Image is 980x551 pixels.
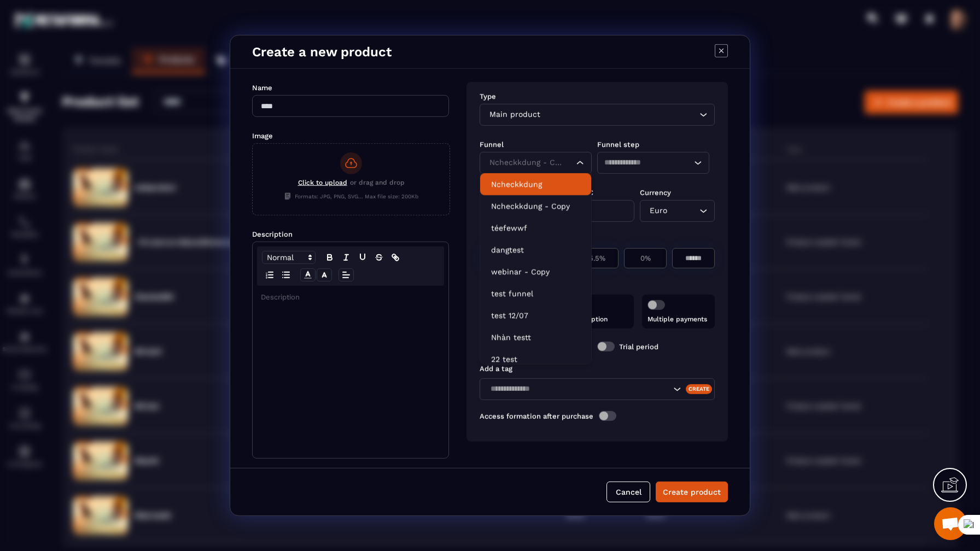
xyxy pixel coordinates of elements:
[491,310,580,321] p: test 12/07
[491,179,580,190] p: Ncheckkdung
[480,104,715,126] div: Search for option
[252,44,392,60] h4: Create a new product
[619,342,658,350] label: Trial period
[656,482,728,502] button: Create product
[567,315,629,323] p: Subscription
[487,109,542,121] span: Main product
[604,157,691,169] input: Search for option
[298,179,347,186] span: Click to upload
[350,179,405,189] span: or drag and drop
[606,482,650,502] button: Cancel
[252,230,293,238] label: Description
[597,140,639,149] label: Funnel step
[480,92,496,101] label: Type
[252,132,273,140] label: Image
[480,412,593,420] label: Access formation after purchase
[491,332,580,343] p: Nhàn testt
[686,384,713,394] div: Create
[491,244,580,255] p: dangtest
[480,152,592,174] div: Search for option
[542,109,697,121] input: Search for option
[487,383,670,395] input: Search for option
[647,205,669,217] span: Euro
[284,192,418,200] span: Formats: JPG, PNG, SVG... Max file size: 200Kb
[480,140,504,149] label: Funnel
[480,378,715,400] div: Search for option
[491,354,580,365] p: 22 test
[582,254,612,262] p: 5.5%
[647,315,709,323] p: Multiple payments
[934,507,967,540] div: Mở cuộc trò chuyện
[480,365,512,373] label: Add a tag
[640,189,671,197] label: Currency
[640,200,715,222] div: Search for option
[491,201,580,212] p: Ncheckkdung - Copy
[487,157,564,169] input: Search for option
[252,84,272,92] label: Name
[630,254,661,262] p: 0%
[597,152,709,174] div: Search for option
[669,205,697,217] input: Search for option
[491,266,580,277] p: webinar - Copy
[491,222,580,233] p: téefewwf
[491,288,580,299] p: test funnel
